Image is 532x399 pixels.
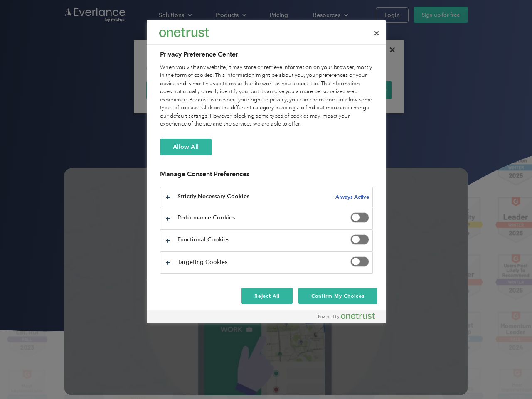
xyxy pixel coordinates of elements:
[160,64,373,128] div: When you visit any website, it may store or retrieve information on your browser, mostly in the f...
[241,288,293,304] button: Reject All
[147,20,386,323] div: Privacy Preference Center
[298,288,377,304] button: Confirm My Choices
[160,139,212,155] button: Allow All
[147,20,386,323] div: Preference center
[159,28,209,37] img: Everlance
[159,24,209,41] div: Everlance
[318,313,375,319] img: Powered by OneTrust Opens in a new Tab
[318,313,382,323] a: Powered by OneTrust Opens in a new Tab
[367,24,386,42] button: Close
[160,49,373,59] h2: Privacy Preference Center
[61,49,103,67] input: Submit
[160,170,373,183] h3: Manage Consent Preferences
